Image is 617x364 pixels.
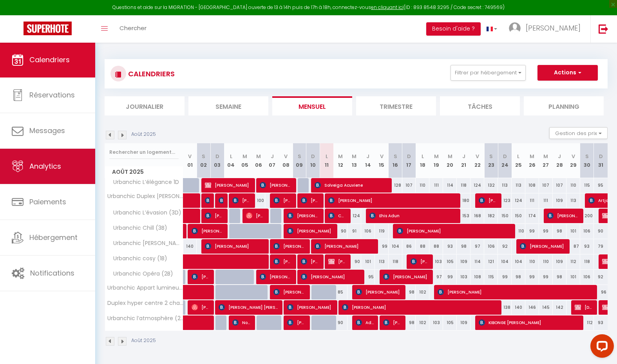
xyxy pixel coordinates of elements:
[287,208,319,223] span: [PERSON_NAME]
[443,315,457,330] div: 105
[580,143,594,178] th: 30
[301,269,360,284] span: [PERSON_NAME]
[443,239,457,254] div: 93
[594,143,608,178] th: 31
[549,127,608,139] button: Gestion des prix
[271,153,274,160] abbr: J
[539,193,553,208] div: 111
[389,254,402,269] div: 118
[539,300,553,315] div: 145
[462,153,465,160] abbr: J
[484,209,498,223] div: 182
[517,153,519,160] abbr: L
[457,270,470,284] div: 103
[131,337,156,344] p: Août 2025
[566,270,580,284] div: 101
[558,153,561,160] abbr: J
[279,143,293,178] th: 08
[553,143,566,178] th: 28
[273,239,306,254] span: [PERSON_NAME]
[553,193,566,208] div: 109
[525,143,539,178] th: 26
[572,153,575,160] abbr: V
[402,178,416,193] div: 107
[429,178,443,193] div: 111
[356,315,374,330] span: Adelaide Price
[29,126,65,135] span: Messages
[580,254,594,269] div: 118
[470,178,484,193] div: 124
[457,178,470,193] div: 118
[298,153,301,160] abbr: S
[29,90,75,100] span: Réservations
[553,178,566,193] div: 107
[489,153,493,160] abbr: S
[205,239,264,254] span: [PERSON_NAME]
[347,224,361,238] div: 91
[106,239,185,248] span: Urbanchic [PERSON_NAME] 1A
[429,315,443,330] div: 103
[183,224,187,239] a: [PERSON_NAME]
[566,254,580,269] div: 112
[242,153,247,160] abbr: M
[389,143,402,178] th: 16
[273,254,292,269] span: [PERSON_NAME]
[457,143,470,178] th: 21
[443,178,457,193] div: 114
[402,239,416,254] div: 86
[205,193,210,208] span: [PERSON_NAME]
[434,153,439,160] abbr: M
[566,178,580,193] div: 110
[29,55,70,65] span: Calendriers
[575,300,593,315] span: [DEMOGRAPHIC_DATA][PERSON_NAME]
[334,143,347,178] th: 12
[525,178,539,193] div: 108
[219,193,223,208] span: [PERSON_NAME]
[509,22,521,34] img: ...
[498,270,512,284] div: 99
[328,208,347,223] span: Candide Molamba
[334,224,347,238] div: 90
[273,285,306,299] span: [PERSON_NAME]
[448,153,452,160] abbr: M
[106,300,185,306] span: Duplex hyper centre 2 chambres
[580,209,594,223] div: 200
[183,143,197,178] th: 01
[498,193,512,208] div: 123
[205,178,251,193] span: [PERSON_NAME]
[512,254,525,269] div: 104
[389,239,402,254] div: 104
[594,239,608,254] div: 79
[371,4,403,11] a: en cliquant ici
[106,270,175,278] span: Urbanchic Opéra (2B)
[503,15,590,43] a: ... [PERSON_NAME]
[210,143,224,178] th: 03
[470,239,484,254] div: 97
[342,300,498,315] span: [PERSON_NAME]
[422,153,424,160] abbr: L
[594,270,608,284] div: 92
[192,269,210,284] span: [PERSON_NAME]
[585,153,589,160] abbr: S
[109,145,179,159] input: Rechercher un logement...
[230,153,232,160] abbr: L
[326,153,328,160] abbr: L
[238,143,252,178] th: 05
[416,178,429,193] div: 110
[438,285,593,299] span: [PERSON_NAME]
[457,239,470,254] div: 98
[539,224,553,238] div: 99
[232,315,251,330] span: Noemie Tytgadt
[246,208,264,223] span: [PERSON_NAME]
[566,143,580,178] th: 29
[328,254,347,269] span: [PERSON_NAME]
[443,270,457,284] div: 99
[338,153,343,160] abbr: M
[498,239,512,254] div: 92
[566,193,580,208] div: 113
[526,23,581,33] span: [PERSON_NAME]
[525,224,539,238] div: 99
[183,239,197,254] div: 140
[580,178,594,193] div: 115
